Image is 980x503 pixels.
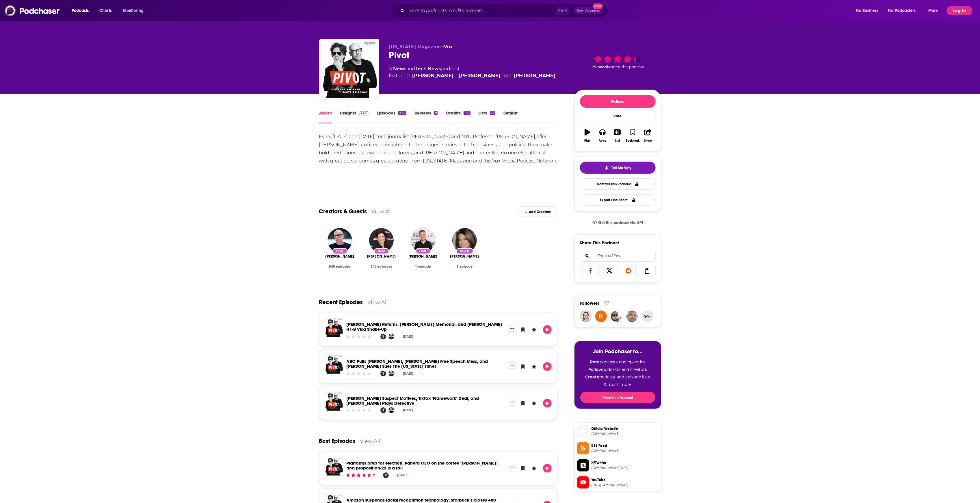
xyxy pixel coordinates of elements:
button: open menu [884,6,924,15]
a: Share on Reddit [620,265,637,276]
div: Host [332,248,347,254]
img: Kara Swisher [383,472,389,478]
div: 2 [373,474,375,477]
span: For Business [856,7,879,15]
button: tell me why sparkleTell Me Why [580,162,656,174]
div: 39 [490,111,495,115]
img: Kara Swisher [380,407,386,413]
button: Play [543,399,552,408]
button: Play [543,325,552,334]
span: https://www.youtube.com/@pivot [592,483,659,487]
button: Bookmark Episode [519,399,527,408]
a: Best Episodes [319,437,356,445]
strong: Follow [588,367,602,372]
a: Scott Galloway [328,228,352,253]
a: Mike Birbiglia [411,228,435,253]
span: Charts [99,7,112,15]
img: Pivot [320,40,378,98]
a: chris10619 [580,310,592,322]
img: Scott Galloway [388,371,394,376]
button: open menu [68,6,96,15]
button: Bookmark Episode [519,362,527,371]
div: 840 [398,111,406,115]
img: Kara Swisher [380,334,386,339]
img: Podchaser Pro [359,111,369,116]
span: [US_STATE] Magazine [389,44,441,49]
a: Copy Link [639,265,656,276]
a: Mike Birbiglia [514,72,555,79]
div: Every [DATE] and [DATE], tech journalist [PERSON_NAME] and NYU Professor [PERSON_NAME] offer [PER... [319,133,557,165]
button: Play [580,125,595,146]
img: Kara Swisher [369,228,394,253]
a: RSS Feed[DOMAIN_NAME] [577,442,659,454]
a: Scott Galloway [388,334,394,339]
span: nymag.com [592,432,659,436]
span: More [928,7,938,15]
img: jdivo [611,310,622,322]
div: Bookmark [626,139,639,143]
a: Kara Swisher [412,72,454,79]
div: Rate [580,110,656,122]
img: Kirk Suspect Motives, TikTok "Framework" Deal, and Tucker Carlson Plays Detective [325,392,343,411]
div: Share [644,139,652,143]
div: 840 episodes [324,265,356,269]
button: open menu [852,6,886,15]
span: 25 people [592,65,611,69]
img: Kara Swisher [380,371,386,376]
a: Similar [503,110,518,123]
a: X/Twitter[DOMAIN_NAME][URL] [577,459,659,471]
a: Scott Galloway [459,72,501,79]
img: ABC Pulls Jimmy Kimmel, Pam Bondi’s Free Speech Mess, and Trump Sues The New York Times [325,355,343,374]
img: tell me why sparkle [604,166,609,170]
button: Apps [595,125,610,146]
a: Contact This Podcast [580,178,656,190]
div: 117 [604,301,609,306]
a: ABC Pulls Jimmy Kimmel, Pam Bondi’s Free Speech Mess, and Trump Sues The New York Times [347,358,488,369]
img: Platforms prep for election, Panera CEO on the coffee "rundle", and proposition-22 is a fail [325,457,343,476]
a: Share on Facebook [582,265,599,276]
span: RSS Feed [592,443,659,448]
div: Search podcasts, credits, & more... [396,4,613,17]
button: Leave a Rating [530,399,538,408]
span: New [593,3,603,9]
a: Platforms prep for election, Panera CEO on the coffee "rundle", and proposition-22 is a fail [347,460,499,471]
div: [DATE] [403,371,413,376]
button: Show More Button [508,464,516,470]
button: Show More Button [508,399,516,405]
span: [PERSON_NAME] [409,254,438,259]
div: [DATE] [403,334,413,339]
a: Scott Galloway [388,407,394,413]
div: List [615,139,620,143]
a: Lists39 [479,110,495,123]
span: feeds.megaphone.fm [592,449,659,453]
a: Creators & Guests [319,208,367,215]
img: Podchaser - Follow, Share and Rate Podcasts [5,5,60,16]
li: podcasts and creators [580,367,655,372]
button: Leave a Rating [530,464,538,473]
span: twitter.com/PivotPod [592,466,659,470]
span: Get this podcast via API [598,220,643,225]
span: Open Advanced [577,9,600,12]
div: Community Rating: 0 out of 5 [345,408,372,413]
a: Reviews9 [414,110,438,123]
div: Community Rating: 0 out of 5 [345,334,372,339]
button: Show More Button [508,325,516,332]
div: 109 [464,111,470,115]
a: rcnewton5783 [595,310,607,322]
a: Savannah Guthrie [452,228,477,253]
img: dknutson [626,310,638,322]
a: YouTube[URL][DOMAIN_NAME] [577,476,659,489]
div: 840 episodes [365,265,398,269]
a: Kara Swisher [367,254,396,259]
button: Play [543,362,552,371]
div: Host [374,248,389,254]
button: Bookmark Episode [519,464,527,473]
span: Ctrl K [556,7,569,14]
